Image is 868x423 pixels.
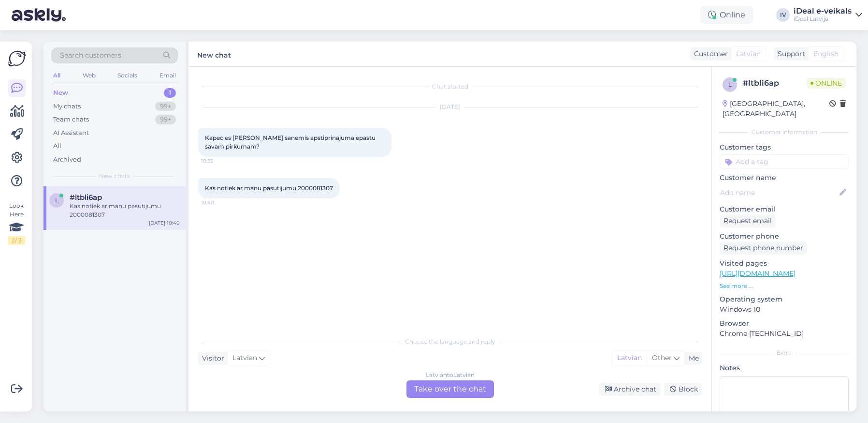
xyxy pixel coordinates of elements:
[720,304,849,315] p: Windows 10
[813,49,839,59] span: English
[720,258,849,269] p: Visited pages
[807,78,846,89] span: Online
[53,115,89,124] div: Team chats
[426,371,475,379] div: Latvian to Latvian
[720,363,849,373] p: Notes
[720,154,849,169] input: Add a tag
[794,7,852,15] div: iDeal e-veikals
[70,193,102,202] span: #ltbli6ap
[720,269,796,278] a: [URL][DOMAIN_NAME]
[690,49,728,59] div: Customer
[81,69,98,82] div: Web
[198,337,702,346] div: Choose the language and reply
[205,134,377,150] span: Kapec es [PERSON_NAME] sanemis apstiprinajuma epastu savam pirkumam?
[55,196,58,204] span: l
[720,187,838,198] input: Add name
[70,202,180,219] div: Kas notiek ar manu pasutijumu 2000081307
[158,69,178,82] div: Email
[700,6,753,24] div: Online
[776,8,790,22] div: IV
[720,329,849,339] p: Chrome [TECHNICAL_ID]
[8,49,26,68] img: Askly Logo
[198,103,702,111] div: [DATE]
[155,115,176,124] div: 99+
[652,353,672,362] span: Other
[720,128,849,136] div: Customer information
[53,141,61,151] div: All
[155,102,176,111] div: 99+
[60,50,121,60] span: Search customers
[51,69,62,82] div: All
[164,88,176,98] div: 1
[8,236,25,245] div: 2 / 3
[198,82,702,91] div: Chat started
[99,172,130,181] span: New chats
[720,294,849,304] p: Operating system
[720,204,849,214] p: Customer email
[599,383,660,396] div: Archive chat
[723,99,829,119] div: [GEOGRAPHIC_DATA], [GEOGRAPHIC_DATA]
[612,351,647,365] div: Latvian
[198,353,224,363] div: Visitor
[201,199,237,206] span: 10:40
[720,318,849,329] p: Browser
[720,348,849,357] div: Extra
[774,49,805,59] div: Support
[794,7,862,23] a: iDeal e-veikalsiDeal Latvija
[794,15,852,23] div: iDeal Latvija
[53,128,89,138] div: AI Assistant
[720,231,849,242] p: Customer phone
[8,201,25,245] div: Look Here
[720,282,849,290] p: See more ...
[720,173,849,183] p: Customer name
[720,142,849,152] p: Customer tags
[685,353,699,363] div: Me
[728,81,732,88] span: l
[53,155,81,165] div: Archived
[201,157,237,165] span: 10:35
[116,69,139,82] div: Socials
[197,47,231,60] label: New chat
[736,49,761,59] span: Latvian
[149,219,180,227] div: [DATE] 10:40
[205,184,333,192] span: Kas notiek ar manu pasutijumu 2000081307
[406,380,494,398] div: Take over the chat
[720,242,807,255] div: Request phone number
[664,383,702,396] div: Block
[53,88,68,98] div: New
[720,214,776,227] div: Request email
[743,77,807,89] div: # ltbli6ap
[53,102,81,111] div: My chats
[232,353,257,363] span: Latvian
